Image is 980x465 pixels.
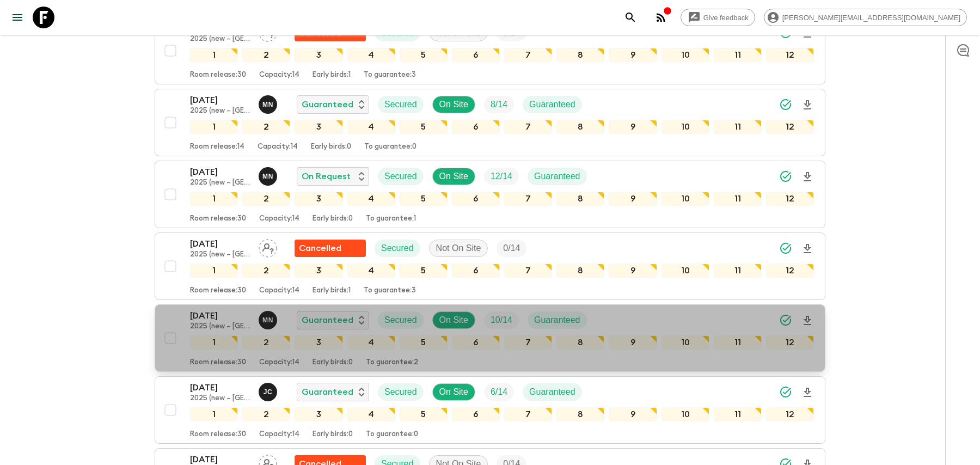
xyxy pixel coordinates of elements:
[302,170,351,183] p: On Request
[779,386,792,399] svg: Synced Successfully
[439,170,468,183] p: On Site
[497,240,526,257] div: Trip Fill
[609,120,657,134] div: 9
[766,120,814,134] div: 12
[452,335,500,350] div: 6
[347,192,395,206] div: 4
[262,172,273,181] p: M N
[439,314,468,327] p: On Site
[764,9,967,26] div: [PERSON_NAME][EMAIL_ADDRESS][DOMAIN_NAME]
[436,242,481,255] p: Not On Site
[384,386,417,399] p: Secured
[190,250,250,259] p: 2025 (new – [GEOGRAPHIC_DATA])
[439,386,468,399] p: On Site
[681,9,755,26] a: Give feedback
[190,192,238,206] div: 1
[364,71,416,79] p: To guarantee: 3
[452,192,500,206] div: 6
[556,48,604,62] div: 8
[491,98,507,111] p: 8 / 14
[491,170,512,183] p: 12 / 14
[366,358,418,367] p: To guarantee: 2
[295,264,342,278] div: 3
[259,71,299,79] p: Capacity: 14
[242,335,290,350] div: 2
[262,316,273,325] p: M N
[313,358,353,367] p: Early birds: 0
[347,120,395,134] div: 4
[452,264,500,278] div: 6
[484,96,514,113] div: Trip Fill
[491,314,512,327] p: 10 / 14
[432,383,475,401] div: On Site
[347,264,395,278] div: 4
[556,192,604,206] div: 8
[609,335,657,350] div: 9
[661,120,709,134] div: 10
[190,35,250,44] p: 2025 (new – [GEOGRAPHIC_DATA])
[400,264,448,278] div: 5
[529,98,575,111] p: Guaranteed
[400,120,448,134] div: 5
[779,170,792,183] svg: Synced Successfully
[190,358,246,367] p: Room release: 30
[534,170,580,183] p: Guaranteed
[190,407,238,421] div: 1
[295,192,342,206] div: 3
[259,311,279,329] button: MN
[190,179,250,187] p: 2025 (new – [GEOGRAPHIC_DATA])
[503,242,520,255] p: 0 / 14
[190,322,250,331] p: 2025 (new – [GEOGRAPHIC_DATA])
[432,96,475,113] div: On Site
[259,242,277,251] span: Assign pack leader
[262,100,273,109] p: M N
[378,96,424,113] div: Secured
[190,143,244,151] p: Room release: 14
[452,407,500,421] div: 6
[258,143,298,151] p: Capacity: 14
[504,264,552,278] div: 7
[776,14,966,22] span: [PERSON_NAME][EMAIL_ADDRESS][DOMAIN_NAME]
[155,304,825,372] button: [DATE]2025 (new – [GEOGRAPHIC_DATA])Maho NagaredaGuaranteedSecuredOn SiteTrip FillGuaranteed12345...
[504,192,552,206] div: 7
[190,71,246,79] p: Room release: 30
[714,407,762,421] div: 11
[259,314,279,323] span: Maho Nagareda
[714,48,762,62] div: 11
[714,192,762,206] div: 11
[155,161,825,228] button: [DATE]2025 (new – [GEOGRAPHIC_DATA])Maho NagaredaOn RequestSecuredOn SiteTrip FillGuaranteed12345...
[384,314,417,327] p: Secured
[779,242,792,255] svg: Synced Successfully
[491,386,507,399] p: 6 / 14
[295,240,366,257] div: Flash Pack cancellation
[190,120,238,134] div: 1
[400,48,448,62] div: 5
[801,386,814,399] svg: Download Onboarding
[484,168,519,185] div: Trip Fill
[714,335,762,350] div: 11
[190,166,250,179] p: [DATE]
[190,237,250,250] p: [DATE]
[190,394,250,403] p: 2025 (new – [GEOGRAPHIC_DATA])
[378,168,424,185] div: Secured
[190,381,250,394] p: [DATE]
[347,48,395,62] div: 4
[190,430,246,439] p: Room release: 30
[259,383,279,401] button: JC
[504,335,552,350] div: 7
[155,89,825,156] button: [DATE]2025 (new – [GEOGRAPHIC_DATA])Maho NagaredaGuaranteedSecuredOn SiteTrip FillGuaranteed12345...
[302,314,353,327] p: Guaranteed
[242,48,290,62] div: 2
[661,407,709,421] div: 10
[801,242,814,255] svg: Download Onboarding
[259,358,299,367] p: Capacity: 14
[242,264,290,278] div: 2
[366,215,416,223] p: To guarantee: 1
[242,407,290,421] div: 2
[452,120,500,134] div: 6
[190,264,238,278] div: 1
[299,242,341,255] p: Cancelled
[661,335,709,350] div: 10
[190,48,238,62] div: 1
[801,170,814,183] svg: Download Onboarding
